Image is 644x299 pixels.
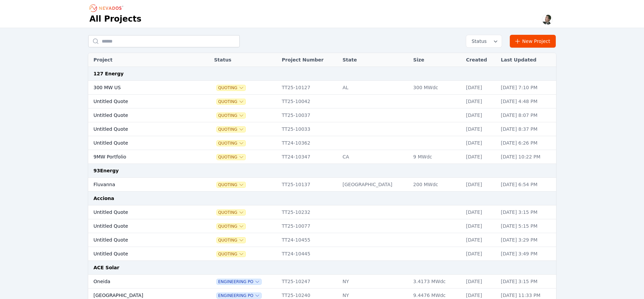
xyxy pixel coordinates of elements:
td: [DATE] [463,95,498,108]
td: 127 Energy [88,67,556,81]
td: [DATE] [463,81,498,95]
td: [DATE] [463,233,498,247]
td: [DATE] 3:49 PM [498,247,556,261]
th: Project [88,53,194,67]
button: Quoting [217,141,245,146]
td: TT25-10037 [279,108,339,122]
td: TT24-10455 [279,233,339,247]
td: [DATE] [463,122,498,136]
td: TT25-10033 [279,122,339,136]
td: TT25-10127 [279,81,339,95]
td: [DATE] [463,205,498,219]
td: Untitled Quote [88,233,194,247]
tr: Untitled QuoteQuotingTT25-10042[DATE][DATE] 4:48 PM [88,95,556,108]
button: Quoting [217,238,245,243]
td: [DATE] 7:10 PM [498,81,556,95]
tr: Untitled QuoteQuotingTT25-10077[DATE][DATE] 5:15 PM [88,219,556,233]
button: Status [466,35,502,47]
td: [DATE] 3:29 PM [498,233,556,247]
tr: Untitled QuoteQuotingTT24-10455[DATE][DATE] 3:29 PM [88,233,556,247]
td: [DATE] 6:54 PM [498,178,556,192]
th: Created [463,53,498,67]
button: Quoting [217,182,245,188]
td: [DATE] 8:37 PM [498,122,556,136]
td: [DATE] 3:15 PM [498,275,556,289]
td: TT25-10247 [279,275,339,289]
td: [DATE] 3:15 PM [498,205,556,219]
td: 93Energy [88,164,556,178]
th: Last Updated [498,53,556,67]
th: Project Number [279,53,339,67]
td: [DATE] [463,136,498,150]
td: CA [339,150,410,164]
button: Quoting [217,127,245,132]
td: [DATE] 8:07 PM [498,108,556,122]
tr: 9MW PortfolioQuotingTT24-10347CA9 MWdc[DATE][DATE] 10:22 PM [88,150,556,164]
td: [DATE] 5:15 PM [498,219,556,233]
tr: Untitled QuoteQuotingTT25-10037[DATE][DATE] 8:07 PM [88,108,556,122]
button: Quoting [217,99,245,104]
td: [DATE] 4:48 PM [498,95,556,108]
td: TT24-10347 [279,150,339,164]
button: Quoting [217,154,245,160]
td: 9 MWdc [410,150,462,164]
a: New Project [510,35,556,48]
button: Engineering PO [217,293,261,298]
tr: Untitled QuoteQuotingTT25-10033[DATE][DATE] 8:37 PM [88,122,556,136]
button: Quoting [217,85,245,91]
span: Engineering PO [217,279,261,284]
span: Quoting [217,113,245,118]
tr: OneidaEngineering POTT25-10247NY3.4173 MWdc[DATE][DATE] 3:15 PM [88,275,556,289]
button: Quoting [217,210,245,215]
td: Untitled Quote [88,95,194,108]
td: TT25-10077 [279,219,339,233]
td: TT25-10232 [279,205,339,219]
span: Status [469,38,487,45]
td: TT24-10362 [279,136,339,150]
td: 9MW Portfolio [88,150,194,164]
td: 300 MW US [88,81,194,95]
td: Untitled Quote [88,205,194,219]
tr: Untitled QuoteQuotingTT24-10362[DATE][DATE] 6:26 PM [88,136,556,150]
img: Alex Kushner [542,14,553,25]
td: 300 MWdc [410,81,462,95]
td: Untitled Quote [88,219,194,233]
button: Quoting [217,224,245,229]
th: Size [410,53,462,67]
h1: All Projects [90,14,142,24]
tr: Untitled QuoteQuotingTT25-10232[DATE][DATE] 3:15 PM [88,205,556,219]
td: [DATE] [463,219,498,233]
td: Untitled Quote [88,136,194,150]
td: Untitled Quote [88,108,194,122]
nav: Breadcrumb [90,3,125,14]
td: TT25-10137 [279,178,339,192]
td: Fluvanna [88,178,194,192]
td: AL [339,81,410,95]
td: [DATE] 10:22 PM [498,150,556,164]
td: Untitled Quote [88,122,194,136]
td: [DATE] [463,150,498,164]
td: [DATE] [463,108,498,122]
td: 200 MWdc [410,178,462,192]
td: TT24-10445 [279,247,339,261]
td: Acciona [88,192,556,205]
button: Quoting [217,251,245,257]
td: [GEOGRAPHIC_DATA] [339,178,410,192]
td: [DATE] [463,178,498,192]
td: [DATE] [463,247,498,261]
td: 3.4173 MWdc [410,275,462,289]
td: Untitled Quote [88,247,194,261]
td: ACE Solar [88,261,556,275]
tr: 300 MW USQuotingTT25-10127AL300 MWdc[DATE][DATE] 7:10 PM [88,81,556,95]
